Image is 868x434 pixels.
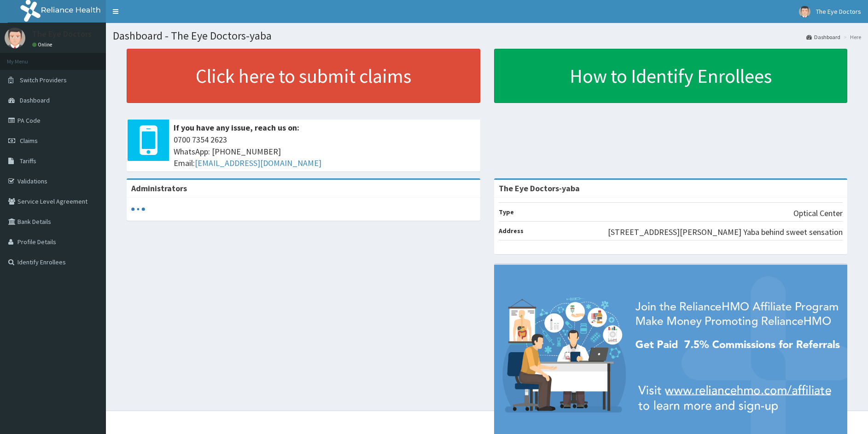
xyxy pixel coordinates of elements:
[841,33,861,41] li: Here
[5,28,25,48] img: User Image
[806,33,840,41] a: Dashboard
[793,207,843,219] p: Optical Center
[195,158,321,168] a: [EMAIL_ADDRESS][DOMAIN_NAME]
[174,122,299,133] b: If you have any issue, reach us on:
[608,226,843,238] p: [STREET_ADDRESS][PERSON_NAME] Yaba behind sweet sensation
[113,30,861,42] h1: Dashboard - The Eye Doctors-yaba
[816,7,861,16] span: The Eye Doctors
[20,96,50,104] span: Dashboard
[20,137,38,145] span: Claims
[499,227,524,235] b: Address
[32,41,54,48] a: Online
[799,6,810,17] img: User Image
[127,49,480,103] a: Click here to submit claims
[20,76,67,84] span: Switch Providers
[131,202,145,216] svg: audio-loading
[20,157,36,165] span: Tariffs
[174,134,476,169] span: 0700 7354 2623 WhatsApp: [PHONE_NUMBER] Email:
[32,30,92,38] p: The Eye Doctors
[494,49,848,103] a: How to Identify Enrollees
[499,208,514,216] b: Type
[499,183,580,194] strong: The Eye Doctors-yaba
[131,183,187,194] b: Administrators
